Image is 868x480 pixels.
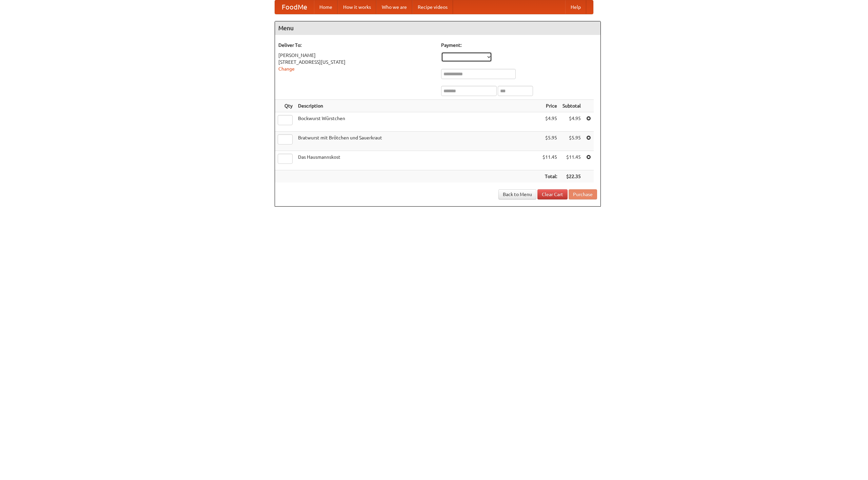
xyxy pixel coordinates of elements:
[278,59,434,65] div: [STREET_ADDRESS][US_STATE]
[338,0,376,14] a: How it works
[565,0,586,14] a: Help
[295,151,540,170] td: Das Hausmannskost
[560,112,584,132] td: $4.95
[537,189,568,199] a: Clear Cart
[540,170,560,183] th: Total:
[441,42,597,49] h5: Payment:
[314,0,338,14] a: Home
[540,112,560,132] td: $4.95
[275,0,314,14] a: FoodMe
[560,151,584,170] td: $11.45
[278,52,434,59] div: [PERSON_NAME]
[569,189,597,199] button: Purchase
[295,132,540,151] td: Bratwurst mit Brötchen und Sauerkraut
[540,100,560,112] th: Price
[560,132,584,151] td: $5.95
[412,0,453,14] a: Recipe videos
[295,112,540,132] td: Bockwurst Würstchen
[540,132,560,151] td: $5.95
[560,170,584,183] th: $22.35
[560,100,584,112] th: Subtotal
[376,0,412,14] a: Who we are
[295,100,540,112] th: Description
[275,100,295,112] th: Qty
[498,189,536,199] a: Back to Menu
[540,151,560,170] td: $11.45
[275,21,600,35] h4: Menu
[278,66,295,72] a: Change
[278,42,434,49] h5: Deliver To:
